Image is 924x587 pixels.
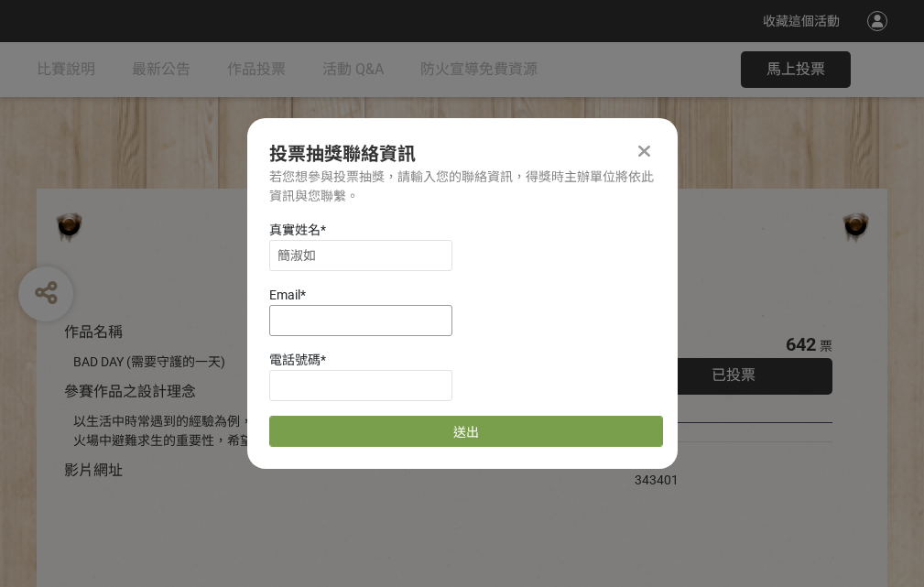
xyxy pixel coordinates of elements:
[64,323,123,341] span: 作品名稱
[73,353,580,372] div: BAD DAY (需要守護的一天)
[269,416,663,447] button: 送出
[741,51,851,88] button: 馬上投票
[132,42,190,97] a: 最新公告
[269,353,321,367] span: 電話號碼
[37,42,95,97] a: 比賽說明
[73,412,580,451] div: 以生活中時常遇到的經驗為例，透過對比的方式宣傳住宅用火災警報器、家庭逃生計畫及火場中避難求生的重要性，希望透過趣味的短影音讓更多人認識到更多的防火觀念。
[227,42,286,97] a: 作品投票
[420,42,538,97] a: 防火宣導免費資源
[269,223,321,237] span: 真實姓名
[37,60,95,78] span: 比賽說明
[683,451,775,470] iframe: Facebook Share
[322,60,384,78] span: 活動 Q&A
[820,339,832,353] span: 票
[132,60,190,78] span: 最新公告
[766,60,825,78] span: 馬上投票
[64,383,196,400] span: 參賽作品之設計理念
[420,60,538,78] span: 防火宣導免費資源
[712,366,756,384] span: 已投票
[322,42,384,97] a: 活動 Q&A
[269,140,656,168] div: 投票抽獎聯絡資訊
[786,333,816,355] span: 642
[64,462,123,479] span: 影片網址
[227,60,286,78] span: 作品投票
[269,288,300,302] span: Email
[269,168,656,206] div: 若您想參與投票抽獎，請輸入您的聯絡資訊，得獎時主辦單位將依此資訊與您聯繫。
[763,14,840,28] span: 收藏這個活動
